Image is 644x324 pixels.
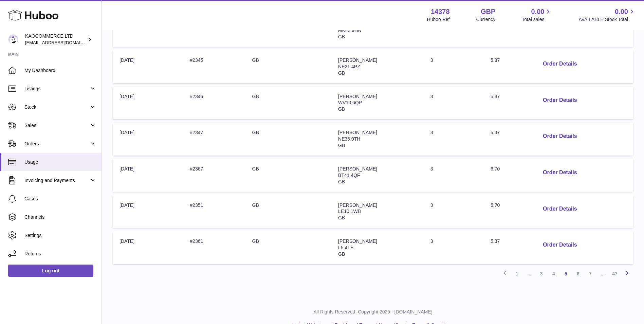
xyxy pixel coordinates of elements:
[338,106,345,112] span: GB
[491,57,500,63] span: 5.37
[183,195,245,228] td: #2351
[113,87,183,120] td: [DATE]
[113,14,183,47] td: [DATE]
[113,195,183,228] td: [DATE]
[338,238,377,244] span: [PERSON_NAME]
[25,40,100,45] span: [EMAIL_ADDRESS][DOMAIN_NAME]
[338,57,377,63] span: [PERSON_NAME]
[338,166,377,172] span: [PERSON_NAME]
[24,141,89,147] span: Orders
[24,104,89,110] span: Stock
[491,166,500,172] span: 6.70
[338,251,345,257] span: GB
[427,16,450,23] div: Huboo Ref
[424,195,484,228] td: 3
[183,231,245,264] td: #2361
[481,7,495,16] strong: GBP
[245,231,332,264] td: GB
[183,87,245,120] td: #2346
[24,214,96,220] span: Channels
[245,195,332,228] td: GB
[338,100,362,105] span: WV10 6QP
[338,94,377,99] span: [PERSON_NAME]
[25,33,86,46] div: KAOCOMMERCE LTD
[24,122,89,129] span: Sales
[338,179,345,184] span: GB
[338,245,353,250] span: L5 4TE
[245,14,332,47] td: GB
[531,7,545,16] span: 0.00
[537,57,582,71] button: Order Details
[183,14,245,47] td: #2344
[338,34,345,39] span: GB
[24,159,96,165] span: Usage
[338,130,377,135] span: [PERSON_NAME]
[338,143,345,148] span: GB
[491,238,500,244] span: 5.37
[245,159,332,192] td: GB
[537,202,582,216] button: Order Details
[537,129,582,143] button: Order Details
[424,231,484,264] td: 3
[511,268,523,280] a: 1
[615,7,628,16] span: 0.00
[523,268,535,280] span: ...
[609,268,621,280] a: 47
[522,16,552,23] span: Total sales
[491,94,500,99] span: 5.37
[245,123,332,156] td: GB
[338,70,345,76] span: GB
[183,123,245,156] td: #2347
[24,86,89,92] span: Listings
[338,202,377,208] span: [PERSON_NAME]
[424,123,484,156] td: 3
[578,7,636,23] a: 0.00 AVAILABLE Stock Total
[24,232,96,239] span: Settings
[24,196,96,202] span: Cases
[113,123,183,156] td: [DATE]
[537,93,582,107] button: Order Details
[431,7,450,16] strong: 14378
[596,268,609,280] span: ...
[338,173,360,178] span: BT41 4QF
[24,67,96,74] span: My Dashboard
[578,16,636,23] span: AVAILABLE Stock Total
[8,265,93,277] a: Log out
[245,87,332,120] td: GB
[424,50,484,83] td: 3
[113,50,183,83] td: [DATE]
[338,64,360,69] span: NE21 4PZ
[584,268,596,280] a: 7
[537,238,582,252] button: Order Details
[522,7,552,23] a: 0.00 Total sales
[537,166,582,180] button: Order Details
[113,231,183,264] td: [DATE]
[107,309,639,315] p: All Rights Reserved. Copyright 2025 - [DOMAIN_NAME]
[560,268,572,280] a: 5
[338,28,361,33] span: MK43 9HN
[338,209,361,214] span: LE10 1WB
[572,268,584,280] a: 6
[491,202,500,208] span: 5.70
[245,50,332,83] td: GB
[183,50,245,83] td: #2345
[338,136,360,142] span: NE36 0TH
[8,34,18,44] img: internalAdmin-14378@internal.huboo.com
[476,16,496,23] div: Currency
[338,215,345,220] span: GB
[491,130,500,135] span: 5.37
[424,159,484,192] td: 3
[535,268,548,280] a: 3
[24,177,89,184] span: Invoicing and Payments
[548,268,560,280] a: 4
[24,251,96,257] span: Returns
[183,159,245,192] td: #2367
[424,14,484,47] td: 3
[113,159,183,192] td: [DATE]
[424,87,484,120] td: 3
